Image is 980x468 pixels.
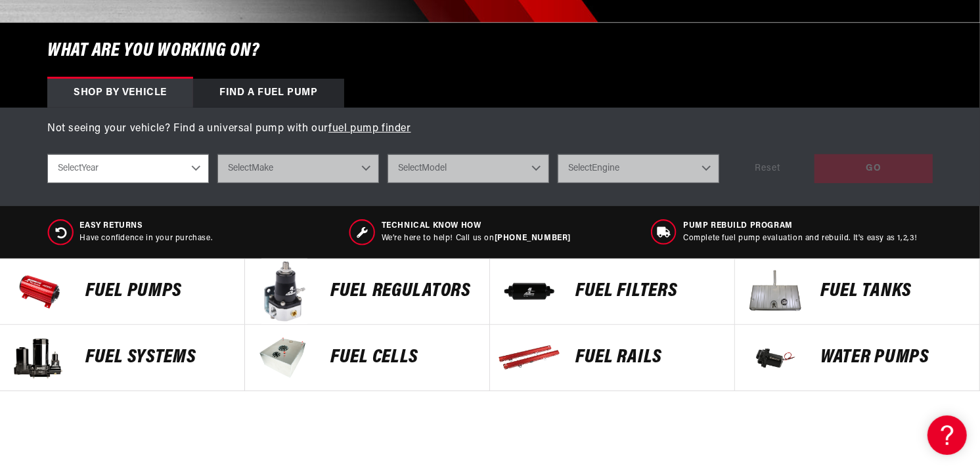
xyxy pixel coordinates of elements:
a: fuel pump finder [328,123,411,134]
p: Have confidence in your purchase. [80,233,213,244]
a: FUEL REGULATORS FUEL REGULATORS [245,259,490,325]
select: Year [47,154,209,183]
p: Fuel Pumps [85,282,231,301]
p: Fuel Systems [85,348,231,368]
a: [PHONE_NUMBER] [495,234,571,242]
a: FUEL Rails FUEL Rails [490,325,735,391]
img: FUEL Rails [497,325,562,391]
a: FUEL Cells FUEL Cells [245,325,490,391]
p: FUEL FILTERS [575,282,721,301]
h6: What are you working on? [14,23,966,79]
span: Easy Returns [80,221,213,232]
p: We’re here to help! Call us on [382,233,571,244]
p: Not seeing your vehicle? Find a universal pump with our [47,121,933,138]
img: Water Pumps [742,325,807,391]
img: FUEL REGULATORS [252,259,317,324]
span: Pump Rebuild program [683,221,918,232]
a: Water Pumps Water Pumps [735,325,980,391]
img: Fuel Systems [7,325,72,391]
img: Fuel Pumps [7,259,72,324]
div: Shop by vehicle [47,79,193,108]
img: Fuel Tanks [742,259,807,324]
select: Model [388,154,549,183]
p: FUEL REGULATORS [330,282,476,301]
p: FUEL Rails [575,348,721,368]
p: FUEL Cells [330,348,476,368]
p: Fuel Tanks [820,282,966,301]
a: Fuel Tanks Fuel Tanks [735,259,980,325]
img: FUEL Cells [252,325,317,391]
div: Find a Fuel Pump [193,79,344,108]
a: FUEL FILTERS FUEL FILTERS [490,259,735,325]
select: Engine [558,154,719,183]
span: Technical Know How [382,221,571,232]
p: Water Pumps [820,348,966,368]
p: Complete fuel pump evaluation and rebuild. It's easy as 1,2,3! [683,233,918,244]
select: Make [217,154,379,183]
img: FUEL FILTERS [497,259,562,324]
